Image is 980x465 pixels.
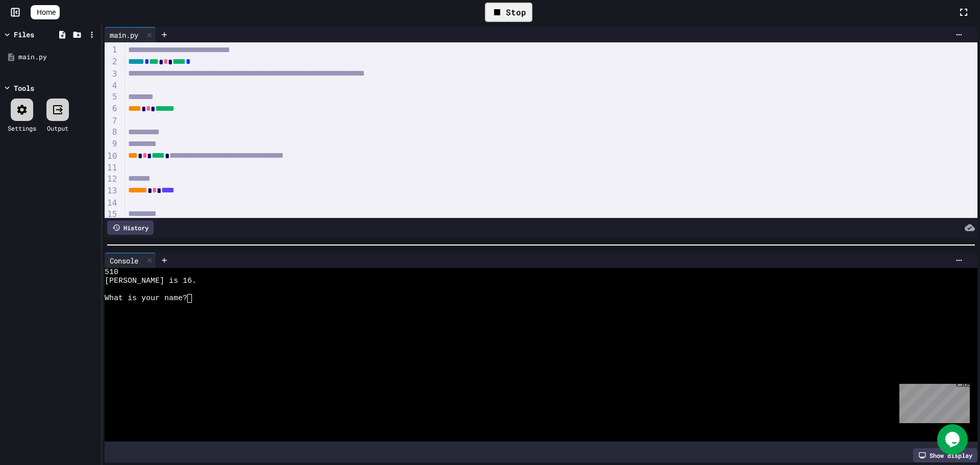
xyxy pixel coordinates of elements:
[105,185,118,197] div: 13
[895,380,970,423] iframe: chat widget
[105,44,118,56] div: 1
[105,115,118,127] div: 7
[105,68,118,80] div: 3
[105,253,156,268] div: Console
[105,294,187,303] span: What is your name?
[4,4,70,65] div: Chat with us now!Close
[14,83,34,93] div: Tools
[31,5,60,19] a: Home
[8,124,36,133] div: Settings
[47,124,68,133] div: Output
[105,138,118,150] div: 9
[485,3,532,22] div: Stop
[105,103,118,115] div: 6
[105,277,197,285] span: [PERSON_NAME] is 16.
[105,91,118,103] div: 5
[14,29,34,40] div: Files
[37,7,56,17] span: Home
[107,221,154,235] div: History
[105,56,118,68] div: 2
[105,174,118,185] div: 12
[105,209,118,221] div: 15
[913,448,977,462] div: Show display
[105,127,118,138] div: 8
[18,52,98,62] div: main.py
[105,268,118,277] span: 510
[105,151,118,162] div: 10
[105,80,118,91] div: 4
[105,255,143,266] div: Console
[105,162,118,174] div: 11
[937,424,970,455] iframe: chat widget
[105,27,156,42] div: main.py
[105,30,143,40] div: main.py
[105,198,118,209] div: 14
